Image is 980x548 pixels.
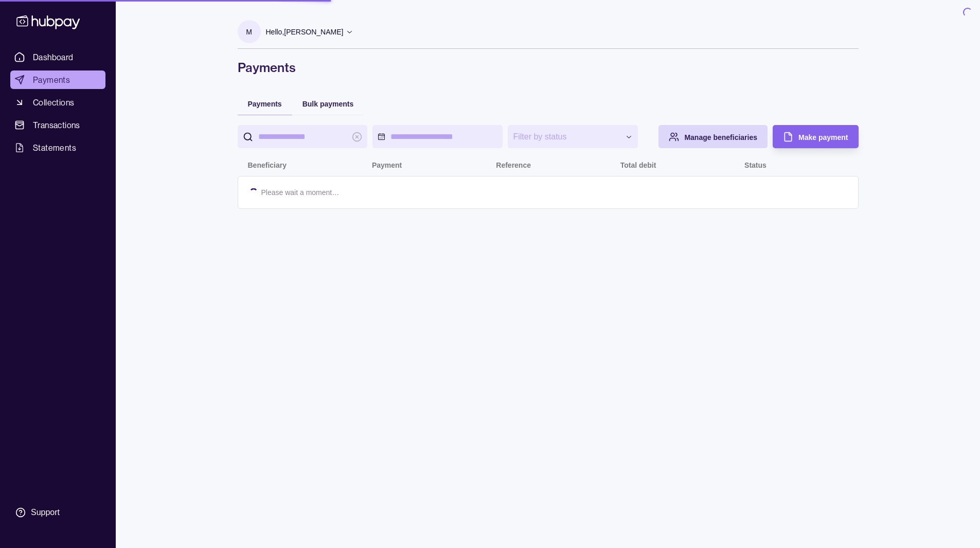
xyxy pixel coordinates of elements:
[261,187,340,198] p: Please wait a moment…
[10,48,105,66] a: Dashboard
[798,133,848,142] span: Make payment
[258,125,347,148] input: search
[248,100,282,108] span: Payments
[266,26,344,38] p: Hello, [PERSON_NAME]
[372,161,402,169] p: Payment
[10,502,105,523] a: Support
[31,507,60,518] div: Support
[620,161,656,169] p: Total debit
[33,74,70,86] span: Payments
[33,51,74,63] span: Dashboard
[10,93,105,112] a: Collections
[238,59,859,76] h1: Payments
[33,142,76,154] span: Statements
[246,26,252,38] p: M
[302,100,354,108] span: Bulk payments
[496,161,531,169] p: Reference
[33,96,74,109] span: Collections
[773,125,858,148] button: Make payment
[248,161,287,169] p: Beneficiary
[10,70,105,89] a: Payments
[10,116,105,134] a: Transactions
[10,138,105,157] a: Statements
[658,125,768,148] button: Manage beneficiaries
[33,119,80,131] span: Transactions
[684,133,757,142] span: Manage beneficiaries
[744,161,767,169] p: Status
